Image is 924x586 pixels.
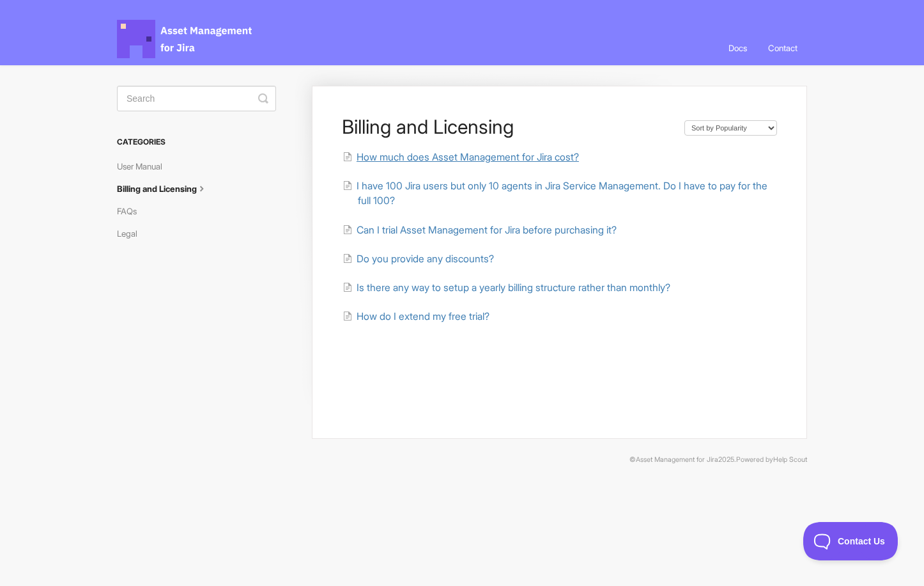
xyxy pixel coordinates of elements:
h3: Categories [117,131,276,154]
a: How much does Asset Management for Jira cost? [343,151,579,163]
span: Powered by [736,455,807,464]
span: Is there any way to setup a yearly billing structure rather than monthly? [357,281,670,294]
a: Asset Management for Jira [636,455,718,464]
span: Can I trial Asset Management for Jira before purchasing it? [357,224,617,236]
iframe: Toggle Customer Support [803,522,898,560]
a: User Manual [117,156,172,177]
h1: Billing and Licensing [342,115,672,138]
a: Billing and Licensing [117,178,218,199]
a: Is there any way to setup a yearly billing structure rather than monthly? [343,281,670,294]
a: Contact [758,31,807,65]
a: I have 100 Jira users but only 10 agents in Jira Service Management. Do I have to pay for the ful... [343,180,767,207]
a: FAQs [117,201,146,221]
a: How do I extend my free trial? [343,310,489,322]
a: Can I trial Asset Management for Jira before purchasing it? [343,224,617,236]
span: Asset Management for Jira Docs [117,20,254,58]
select: Page reloads on selection [684,120,777,136]
span: Do you provide any discounts? [357,253,494,265]
span: I have 100 Jira users but only 10 agents in Jira Service Management. Do I have to pay for the ful... [357,180,767,207]
input: Search [117,86,276,111]
span: How do I extend my free trial? [357,310,489,322]
a: Docs [719,31,757,65]
a: Do you provide any discounts? [343,253,494,265]
a: Legal [117,223,147,244]
p: © 2025. [117,454,807,466]
a: Help Scout [773,455,807,464]
span: How much does Asset Management for Jira cost? [357,151,579,163]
